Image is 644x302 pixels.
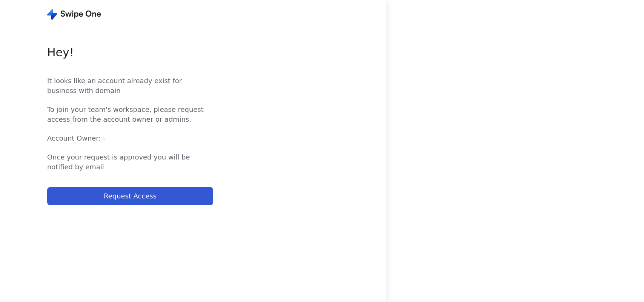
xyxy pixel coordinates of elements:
span: - [103,134,105,142]
span: It looks like an account already exist for business with domain [47,76,213,96]
span: Once your request is approved you will be notified by email [47,152,213,172]
span: Hey ! [47,44,213,61]
span: Account Owner: [47,133,213,143]
button: Request Access [47,187,213,205]
span: To join your team's workspace, please request access from the account owner or admins. [47,105,213,124]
